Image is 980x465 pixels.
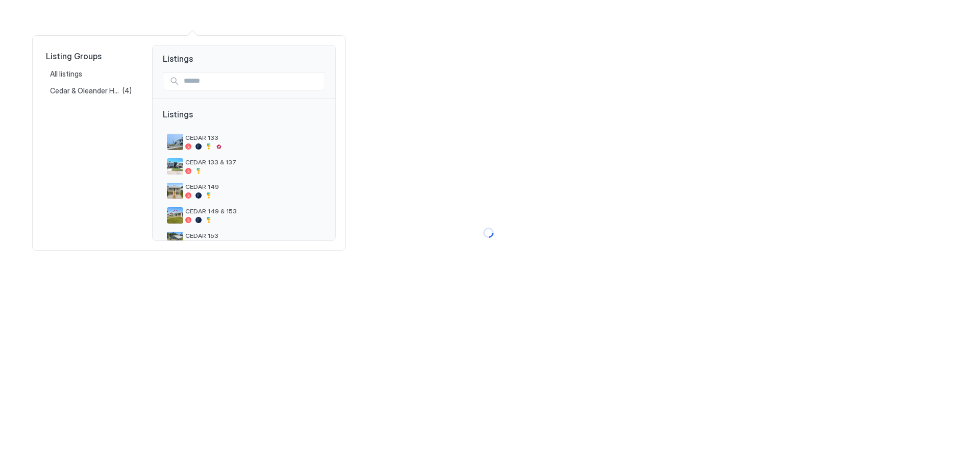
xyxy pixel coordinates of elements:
[167,232,183,248] div: listing image
[50,69,84,79] span: All listings
[185,183,321,190] span: CEDAR 149
[50,86,122,95] span: Cedar & Oleander Homes
[163,109,325,130] span: Listings
[167,158,183,175] div: listing image
[167,183,183,199] div: listing image
[180,72,325,90] input: Input Field
[185,134,321,141] span: CEDAR 133
[167,207,183,224] div: listing image
[185,158,321,166] span: CEDAR 133 & 137
[153,45,335,64] span: Listings
[167,134,183,150] div: listing image
[185,207,321,215] span: CEDAR 149 & 153
[122,86,132,95] span: (4)
[46,51,136,61] span: Listing Groups
[185,232,321,239] span: CEDAR 153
